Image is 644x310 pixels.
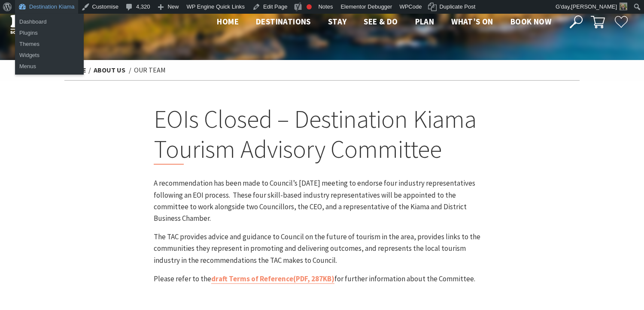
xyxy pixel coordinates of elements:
ul: Destination Kiama [15,14,84,41]
span: Home [217,16,239,27]
a: Themes [15,39,84,50]
a: draft Terms of Reference(PDF, 287KB) [211,274,334,284]
p: The TAC provides advice and guidance to Council on the future of tourism in the area, provides li... [154,231,490,266]
span: Book now [510,16,551,27]
a: Plugins [15,27,84,39]
a: About Us [94,66,125,75]
a: Widgets [15,50,84,61]
ul: Destination Kiama [15,36,84,75]
span: [PERSON_NAME] [571,3,617,10]
div: Focus keyphrase not set [307,4,312,9]
img: Theresa-Mullan-1-30x30.png [620,3,627,10]
p: A recommendation has been made to Council’s [DATE] meeting to endorse four industry representativ... [154,178,490,224]
a: Menus [15,61,84,72]
span: Plan [415,16,434,27]
nav: Main Menu [208,15,560,29]
a: Dashboard [15,16,84,27]
span: (PDF, 287KB) [293,274,334,283]
span: What’s On [451,16,493,27]
p: Please refer to the for further information about the Committee. [154,273,490,285]
span: Destinations [256,16,311,27]
img: Kiama Logo [10,10,79,34]
li: Our Team [134,65,166,76]
span: Stay [328,16,347,27]
h2: EOIs Closed – Destination Kiama Tourism Advisory Committee [154,104,490,165]
span: See & Do [364,16,398,27]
